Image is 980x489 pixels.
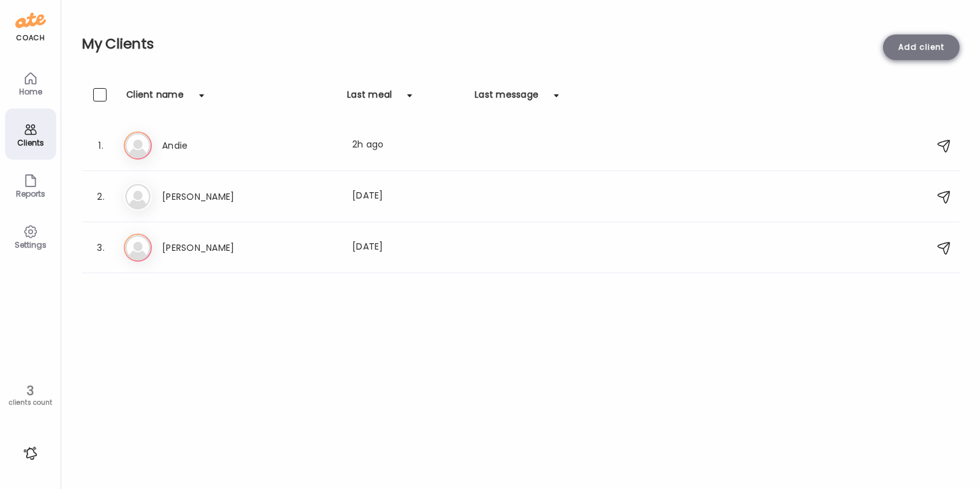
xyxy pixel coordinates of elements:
[475,88,538,109] div: Last message
[352,138,464,153] div: 2h ago
[8,87,54,96] div: Home
[82,34,960,54] h2: My Clients
[93,240,108,255] div: 3.
[4,383,56,398] div: 3
[16,33,45,43] div: coach
[162,138,274,153] h3: Andie
[8,139,54,147] div: Clients
[352,189,464,204] div: [DATE]
[4,398,56,407] div: clients count
[93,189,108,204] div: 2.
[8,241,54,249] div: Settings
[883,34,960,60] div: Add client
[15,10,46,31] img: ate
[126,88,184,109] div: Client name
[8,190,54,198] div: Reports
[162,240,274,255] h3: [PERSON_NAME]
[162,189,274,204] h3: [PERSON_NAME]
[347,88,392,109] div: Last meal
[352,240,464,255] div: [DATE]
[93,138,108,153] div: 1.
